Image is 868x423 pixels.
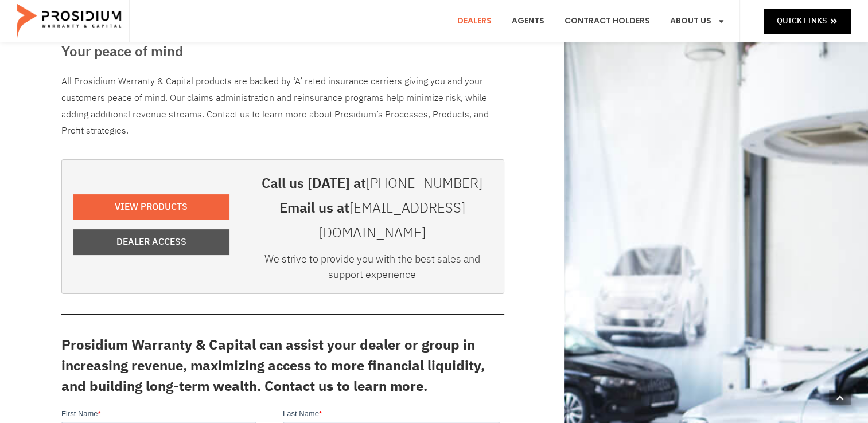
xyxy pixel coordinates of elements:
h3: Your peace of mind [61,41,504,62]
span: Dealer Access [116,234,186,250]
a: Quick Links [764,9,851,33]
h3: Prosidium Warranty & Capital can assist your dealer or group in increasing revenue, maximizing ac... [61,335,504,397]
a: View Products [73,194,229,220]
a: Dealer Access [73,229,229,255]
h3: Email us at [252,196,492,245]
span: Last Name [221,1,258,10]
a: [PHONE_NUMBER] [366,173,482,194]
span: View Products [115,199,188,216]
p: All Prosidium Warranty & Capital products are backed by ‘A’ rated insurance carriers giving you a... [61,73,504,139]
span: Quick Links [777,14,827,28]
div: We strive to provide you with the best sales and support experience [252,251,492,288]
a: [EMAIL_ADDRESS][DOMAIN_NAME] [319,198,465,243]
h3: Call us [DATE] at [252,171,492,196]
